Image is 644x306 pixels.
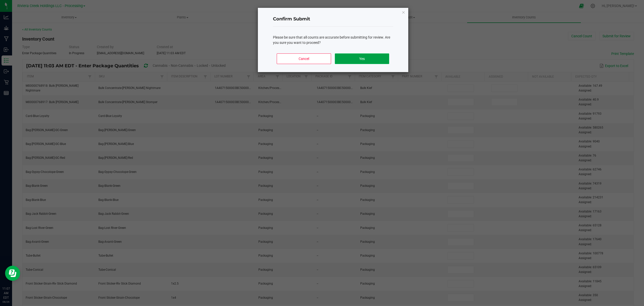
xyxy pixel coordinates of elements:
[5,266,20,281] iframe: Resource center
[335,53,389,64] button: Yes
[273,35,393,45] div: Please be sure that all counts are accurate before submitting for review. Are you sure you want t...
[273,16,393,22] h4: Confirm Submit
[277,53,331,64] button: Cancel
[402,9,405,15] button: Close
